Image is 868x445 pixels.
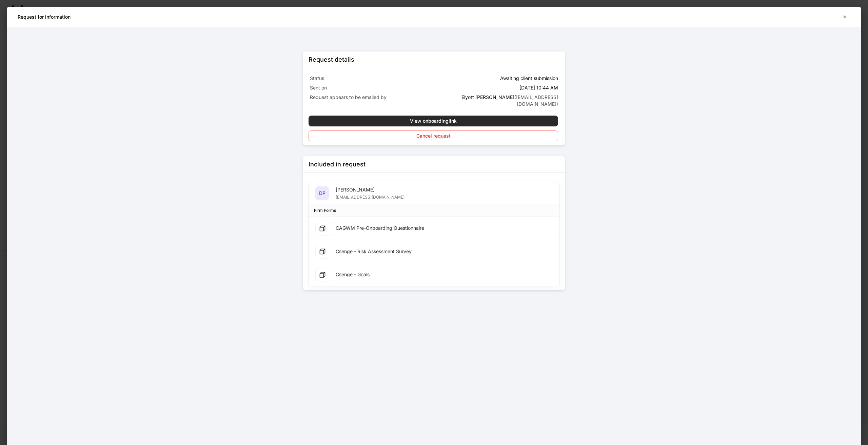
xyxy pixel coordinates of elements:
p: [DATE] 10:44 AM [519,84,558,91]
div: CAGWM Pre-Onboarding Questionnaire [336,225,424,231]
div: Firm Forms [314,207,336,214]
div: [EMAIL_ADDRESS][DOMAIN_NAME] [336,193,405,200]
button: View onboardinglink [309,116,558,126]
h5: DP [319,190,325,197]
h5: Request for information [18,14,71,20]
div: Cancel request [416,134,451,138]
p: Elyott [PERSON_NAME] [435,94,558,107]
p: Awaiting client submission [500,75,558,82]
span: ( [EMAIL_ADDRESS][DOMAIN_NAME] ) [514,94,558,107]
div: [PERSON_NAME] [336,186,405,193]
div: View onboarding link [410,119,457,123]
div: Csenge - Risk Assessment Survey [336,248,412,255]
p: Status [310,75,433,82]
div: Included in request [309,160,366,168]
div: Request details [309,56,354,64]
div: Csenge - Goals [336,271,370,278]
p: Request appears to be emailed by [310,94,433,101]
p: Sent on [310,84,433,91]
button: Cancel request [309,130,558,141]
